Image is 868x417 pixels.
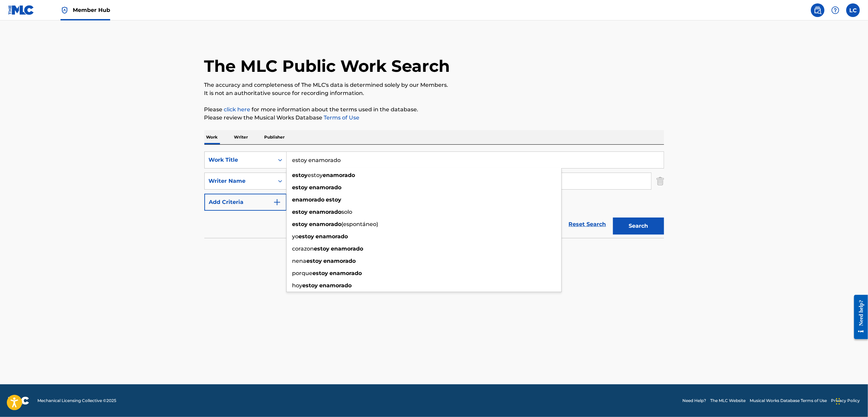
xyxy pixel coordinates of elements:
[829,3,842,17] div: Help
[73,6,110,14] span: Member Hub
[8,5,34,15] img: MLC Logo
[811,3,824,17] a: Public Search
[313,270,328,276] strong: estoy
[292,209,308,215] strong: estoy
[204,151,664,238] form: Search Form
[204,81,664,89] p: The accuracy and completeness of The MLC's data is determined solely by our Members.
[262,130,287,144] p: Publisher
[831,398,860,404] a: Privacy Policy
[323,172,355,178] strong: enamorado
[303,282,318,289] strong: estoy
[204,114,664,122] p: Please review the Musical Works Database
[232,130,250,144] p: Writer
[292,233,299,240] span: yo
[308,172,323,178] span: estoy
[37,398,116,404] span: Mechanical Licensing Collective © 2025
[846,3,860,17] div: User Menu
[292,172,308,178] strong: estoy
[309,209,342,215] strong: enamorado
[324,258,356,264] strong: enamorado
[273,198,281,206] img: 9d2ae6d4665cec9f34b9.svg
[320,282,352,289] strong: enamorado
[710,398,746,404] a: The MLC Website
[750,398,827,404] a: Musical Works Database Terms of Use
[204,56,450,76] h1: The MLC Public Work Search
[682,398,706,404] a: Need Help?
[831,6,839,14] img: help
[292,258,307,264] span: nena
[307,258,322,264] strong: estoy
[326,196,342,203] strong: estoy
[834,384,868,417] iframe: Chat Widget
[613,218,664,235] button: Search
[204,194,287,211] button: Add Criteria
[204,106,664,114] p: Please for more information about the terms used in the database.
[292,282,303,289] span: hoy
[292,270,313,276] span: porque
[814,6,822,14] img: search
[309,184,342,191] strong: enamorado
[309,221,342,227] strong: enamorado
[657,173,664,190] img: Delete Criterion
[292,184,308,191] strong: estoy
[204,89,664,97] p: It is not an authoritative source for recording information.
[209,177,270,185] div: Writer Name
[330,270,362,276] strong: enamorado
[292,245,314,252] span: corazon
[342,221,378,227] span: (espontáneo)
[204,130,220,144] p: Work
[224,106,251,113] a: click here
[849,290,868,344] iframe: Resource Center
[565,217,610,232] a: Reset Search
[836,391,840,412] div: Drag
[292,221,308,227] strong: estoy
[316,233,348,240] strong: enamorado
[292,196,325,203] strong: enamorado
[8,397,29,405] img: logo
[209,156,270,164] div: Work Title
[342,209,353,215] span: solo
[323,114,360,121] a: Terms of Use
[331,245,363,252] strong: enamorado
[299,233,314,240] strong: estoy
[61,6,69,14] img: Top Rightsholder
[314,245,330,252] strong: estoy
